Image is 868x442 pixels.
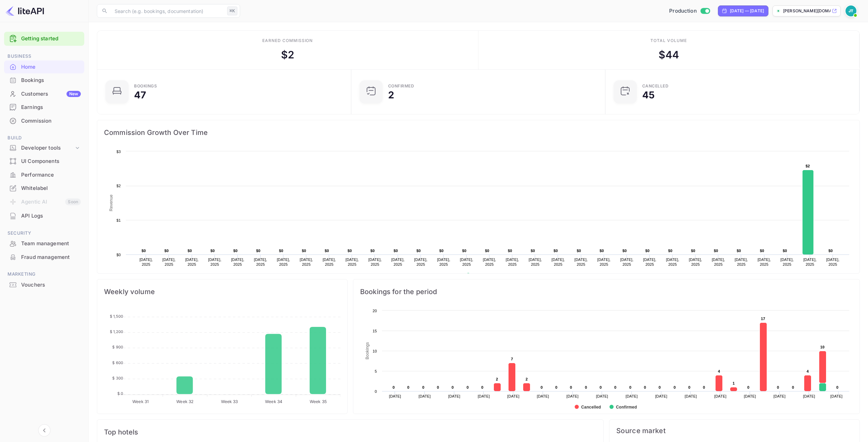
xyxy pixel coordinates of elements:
[104,127,853,138] span: Commission Growth Over Time
[777,385,779,389] text: 0
[21,253,81,261] div: Fraud management
[803,258,816,266] text: [DATE], 2025
[176,399,193,404] tspan: Week 32
[281,47,294,63] div: $ 2
[4,101,84,113] a: Earnings
[629,385,631,389] text: 0
[4,271,84,278] span: Marketing
[142,249,146,253] text: $0
[5,5,44,16] img: LiteAPI logo
[597,258,610,266] text: [DATE], 2025
[109,194,114,211] text: Revenue
[4,278,84,292] div: Vouchers
[21,171,81,179] div: Performance
[231,258,244,266] text: [DATE], 2025
[134,84,157,88] div: Bookings
[462,249,467,253] text: $0
[685,394,697,398] text: [DATE]
[233,249,238,253] text: $0
[531,249,535,253] text: $0
[21,144,74,152] div: Developer tools
[4,155,84,168] div: UI Components
[826,258,840,266] text: [DATE], 2025
[555,385,557,389] text: 0
[4,53,84,60] span: Business
[116,150,121,154] text: $3
[21,63,81,71] div: Home
[38,424,50,437] button: Collapse navigation
[21,184,81,192] div: Whitelabel
[757,258,771,266] text: [DATE], 2025
[806,164,810,168] text: $2
[507,394,519,398] text: [DATE]
[718,5,768,16] div: Click to change the date range period
[4,114,84,127] a: Commission
[112,360,123,365] tspan: $ 600
[422,385,424,389] text: 0
[375,369,377,373] text: 5
[718,369,720,373] text: 4
[21,103,81,111] div: Earnings
[388,84,414,88] div: Confirmed
[104,286,340,297] span: Weekly volume
[478,394,490,398] text: [DATE]
[21,90,81,98] div: Customers
[506,258,519,266] text: [DATE], 2025
[551,258,565,266] text: [DATE], 2025
[616,427,853,435] span: Source market
[391,258,404,266] text: [DATE], 2025
[388,90,394,100] div: 2
[4,60,84,73] a: Home
[185,258,198,266] text: [DATE], 2025
[467,385,469,389] text: 0
[414,258,427,266] text: [DATE], 2025
[537,394,549,398] text: [DATE]
[644,385,646,389] text: 0
[21,212,81,220] div: API Logs
[4,114,84,128] div: Commission
[666,7,712,15] div: Switch to Sandbox mode
[110,329,123,334] tspan: $ 1,200
[780,258,794,266] text: [DATE], 2025
[792,385,794,389] text: 0
[418,394,431,398] text: [DATE]
[541,385,543,389] text: 0
[669,7,697,15] span: Production
[577,249,581,253] text: $0
[4,209,84,222] a: API Logs
[164,249,169,253] text: $0
[760,249,764,253] text: $0
[845,5,856,16] img: Julian Tabaku
[4,74,84,87] div: Bookings
[643,258,657,266] text: [DATE], 2025
[529,258,542,266] text: [DATE], 2025
[416,249,421,253] text: $0
[111,4,224,18] input: Search (e.g. bookings, documentation)
[473,273,490,278] text: Revenue
[348,249,352,253] text: $0
[554,249,558,253] text: $0
[116,218,121,222] text: $1
[4,182,84,194] a: Whitelabel
[828,249,833,253] text: $0
[460,258,473,266] text: [DATE], 2025
[254,258,267,266] text: [DATE], 2025
[4,87,84,101] div: CustomersNew
[596,394,608,398] text: [DATE]
[803,394,815,398] text: [DATE]
[666,258,679,266] text: [DATE], 2025
[21,240,81,248] div: Team management
[325,249,329,253] text: $0
[511,357,513,361] text: 7
[622,249,627,253] text: $0
[4,168,84,182] div: Performance
[600,249,604,253] text: $0
[4,209,84,223] div: API Logs
[4,251,84,264] div: Fraud management
[691,249,695,253] text: $0
[221,399,238,404] tspan: Week 33
[310,399,327,404] tspan: Week 35
[668,249,673,253] text: $0
[650,38,687,44] div: Total volume
[712,258,725,266] text: [DATE], 2025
